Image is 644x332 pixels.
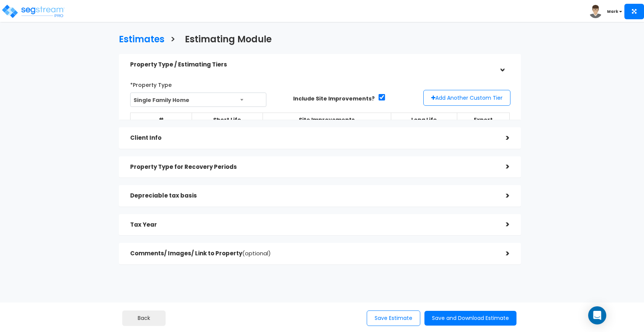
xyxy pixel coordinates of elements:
[495,190,510,202] div: >
[588,306,606,324] div: Open Intercom Messenger
[589,5,602,18] img: avatar.png
[367,310,420,326] button: Save Estimate
[130,222,495,228] h5: Tax Year
[495,219,510,230] div: >
[495,161,510,173] div: >
[423,90,510,106] button: Add Another Custom Tier
[131,113,192,127] th: #
[170,34,175,46] h3: >
[130,93,266,107] span: Single Family Home
[130,135,495,141] h5: Client Info
[457,113,509,127] th: Export
[130,79,172,89] label: *Property Type
[131,93,266,107] span: Single Family Home
[293,95,375,102] label: Include Site Improvements?
[119,34,164,46] h3: Estimates
[263,113,391,127] th: Site Improvements
[495,132,510,144] div: >
[185,34,272,46] h3: Estimating Module
[496,57,508,72] div: >
[122,310,166,326] button: Back
[242,249,271,257] span: (optional)
[130,62,495,68] h5: Property Type / Estimating Tiers
[607,9,618,14] b: Mark
[179,27,272,50] a: Estimating Module
[424,311,516,326] button: Save and Download Estimate
[192,113,263,127] th: Short Life
[391,113,457,127] th: Long Life
[113,27,164,50] a: Estimates
[495,248,510,259] div: >
[130,164,495,170] h5: Property Type for Recovery Periods
[130,250,495,257] h5: Comments/ Images/ Link to Property
[1,4,65,19] img: logo_pro_r.png
[130,193,495,199] h5: Depreciable tax basis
